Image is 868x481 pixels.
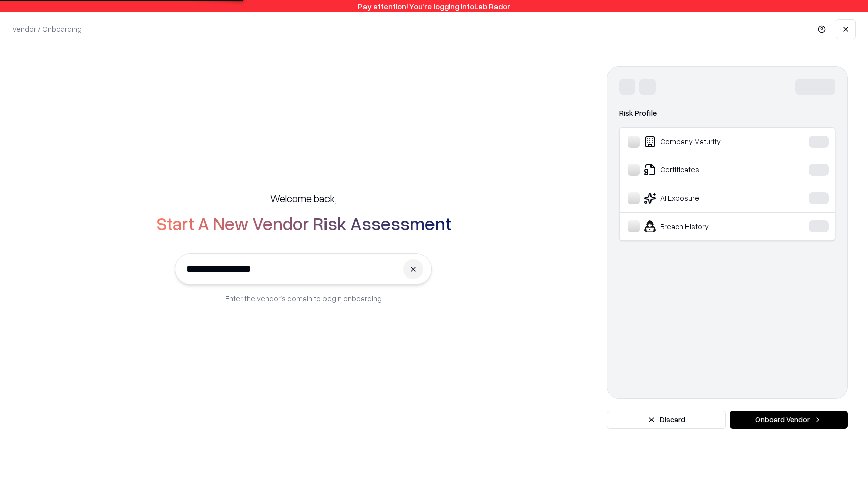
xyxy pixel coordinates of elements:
div: Company Maturity [628,136,778,148]
button: Discard [607,411,726,429]
div: Breach History [628,220,778,232]
h5: Welcome back, [270,191,337,205]
h2: Start A New Vendor Risk Assessment [156,213,451,233]
div: Certificates [628,164,778,176]
p: Vendor / Onboarding [12,24,82,34]
div: AI Exposure [628,192,778,204]
p: Enter the vendor’s domain to begin onboarding [225,293,382,304]
div: Risk Profile [619,107,835,119]
button: Onboard Vendor [730,411,848,429]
